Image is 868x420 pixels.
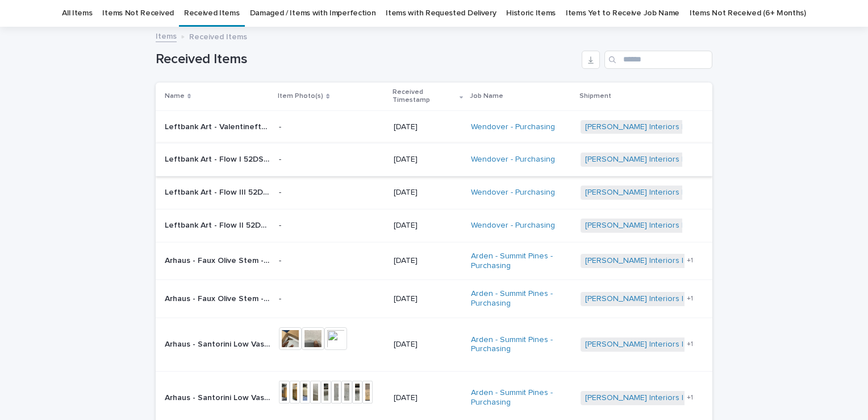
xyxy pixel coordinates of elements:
[156,209,712,242] tr: Leftbank Art - Flow II 52DS0158-B 36 in x 52 in Satin White (36PSW12384301) | 74496Leftbank Art -...
[471,335,571,355] a: Arden - Summit Pines - Purchasing
[165,90,185,102] p: Name
[585,256,782,266] a: [PERSON_NAME] Interiors | Inbound Shipment | 23445
[687,341,693,348] span: + 1
[585,294,782,304] a: [PERSON_NAME] Interiors | Inbound Shipment | 23445
[279,122,385,132] p: -
[279,188,385,197] p: -
[585,221,782,230] a: [PERSON_NAME] Interiors | Inbound Shipment | 24349
[394,221,462,230] p: [DATE]
[394,340,462,349] p: [DATE]
[279,155,385,164] p: -
[687,394,693,401] span: + 1
[585,340,782,349] a: [PERSON_NAME] Interiors | Inbound Shipment | 23445
[156,318,712,371] tr: Arhaus - Santorini Low Vase in White - Sku 651920V1017 | 70924Arhaus - Santorini Low Vase in Whit...
[585,155,782,164] a: [PERSON_NAME] Interiors | Inbound Shipment | 24349
[470,90,503,102] p: Job Name
[165,120,272,132] p: Leftbank Art - Valentinefts Letter II 52GCJK1576-C 40*53 black gallery float | 74426
[471,221,555,230] a: Wendover - Purchasing
[579,90,611,102] p: Shipment
[471,122,555,132] a: Wendover - Purchasing
[165,337,272,349] p: Arhaus - Santorini Low Vase in White - Sku 651920V1017 | 70924
[394,256,462,266] p: [DATE]
[279,294,385,304] p: -
[471,289,571,308] a: Arden - Summit Pines - Purchasing
[471,188,555,197] a: Wendover - Purchasing
[156,176,712,209] tr: Leftbank Art - Flow III 52DS0159-B | 74497Leftbank Art - Flow III 52DS0159-B | 74497 -[DATE]Wendo...
[394,393,462,403] p: [DATE]
[165,153,272,164] p: Leftbank Art - Flow I 52DS0157-B | 74495
[585,122,782,132] a: [PERSON_NAME] Interiors | Inbound Shipment | 24349
[165,186,272,197] p: Leftbank Art - Flow III 52DS0159-B | 74497
[156,280,712,318] tr: Arhaus - Faux Olive Stem - Sku 6510063F1014 | 70917Arhaus - Faux Olive Stem - Sku 6510063F1014 | ...
[585,188,782,197] a: [PERSON_NAME] Interiors | Inbound Shipment | 24349
[471,155,555,164] a: Wendover - Purchasing
[394,122,462,132] p: [DATE]
[394,155,462,164] p: [DATE]
[156,242,712,280] tr: Arhaus - Faux Olive Stem - Sku 6510063F1014 | 70916Arhaus - Faux Olive Stem - Sku 6510063F1014 | ...
[189,30,247,42] p: Received Items
[394,294,462,304] p: [DATE]
[165,292,272,304] p: Arhaus - Faux Olive Stem - Sku 6510063F1014 | 70917
[687,257,693,264] span: + 1
[165,391,272,403] p: Arhaus - Santorini Low Vase in White - Sku 651920V1017 | 70921
[165,219,272,230] p: Leftbank Art - Flow II 52DS0158-B 36 in x 52 in Satin White (36PSW12384301) | 74496
[165,254,272,266] p: Arhaus - Faux Olive Stem - Sku 6510063F1014 | 70916
[471,388,571,407] a: Arden - Summit Pines - Purchasing
[156,29,177,42] a: Items
[394,188,462,197] p: [DATE]
[604,51,712,69] input: Search
[471,252,571,271] a: Arden - Summit Pines - Purchasing
[687,295,693,302] span: + 1
[279,221,385,230] p: -
[393,86,457,107] p: Received Timestamp
[585,393,782,403] a: [PERSON_NAME] Interiors | Inbound Shipment | 23445
[278,90,323,102] p: Item Photo(s)
[156,51,577,68] h1: Received Items
[156,143,712,176] tr: Leftbank Art - Flow I 52DS0157-B | 74495Leftbank Art - Flow I 52DS0157-B | 74495 -[DATE]Wendover ...
[156,110,712,143] tr: Leftbank Art - Valentinefts Letter II 52GCJK1576-C 40*53 black gallery float | 74426Leftbank Art ...
[279,256,385,266] p: -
